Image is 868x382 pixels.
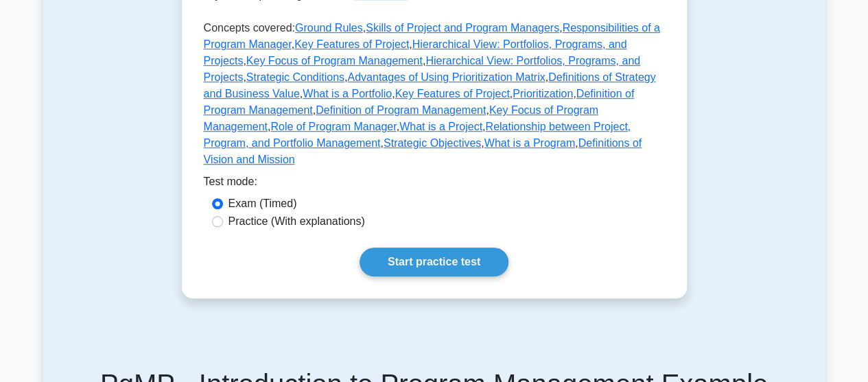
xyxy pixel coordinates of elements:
a: Definitions of Vision and Mission [204,137,642,165]
label: Exam (Timed) [228,195,297,212]
a: Skills of Project and Program Managers [366,22,559,34]
label: Practice (With explanations) [228,213,365,230]
a: What is a Portfolio [303,88,392,99]
a: Key Features of Project [395,88,509,99]
p: Concepts covered: , , , , , , , , , , , , , , , , , , , , , [204,20,665,174]
a: Hierarchical View: Portfolios, Programs, and Projects [204,38,627,67]
a: Definition of Program Management [316,104,486,116]
a: What is a Project [399,121,482,132]
a: Key Features of Project [294,38,409,50]
a: Prioritization [513,88,573,99]
a: What is a Program [484,137,575,149]
div: Test mode: [204,174,665,195]
a: Strategic Conditions [246,71,344,83]
a: Role of Program Manager [270,121,396,132]
a: Definition of Program Management [204,88,635,116]
a: Strategic Objectives [384,137,481,149]
a: Key Focus of Program Management [246,55,423,67]
a: Start practice test [360,248,508,276]
a: Advantages of Using Prioritization Matrix [347,71,545,83]
a: Ground Rules [295,22,363,34]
